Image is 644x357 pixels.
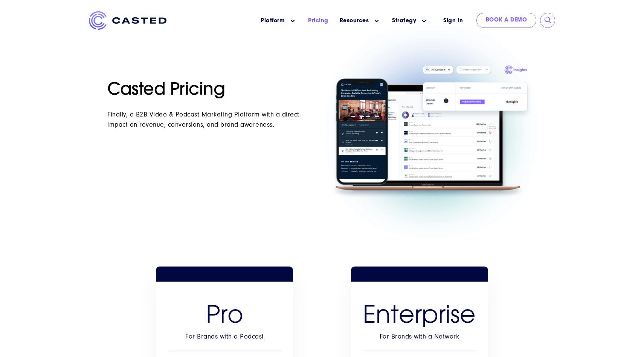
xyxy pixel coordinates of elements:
[107,109,300,130] div: Finally, a B2B Video & Podcast Marketing Platform with a direct impact on revenue, conversions, a...
[362,331,477,342] div: For Brands with a Network
[340,17,369,25] a: Resources
[544,17,552,24] input: Submit
[89,11,166,30] img: Casted_Logo_Horizontal_FullColor_PUR_BLUE
[362,302,477,331] h2: Enterprise
[308,17,328,25] a: Pricing
[178,11,434,31] nav: Main menu
[327,62,537,202] img: prod_chot
[434,13,473,29] a: Sign In
[167,331,282,342] div: For Brands with a Podcast
[167,302,282,331] h3: Pro
[392,17,416,25] a: Strategy
[261,17,285,25] a: Platform
[107,80,317,101] h1: Casted Pricing
[476,13,537,28] a: Book a Demo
